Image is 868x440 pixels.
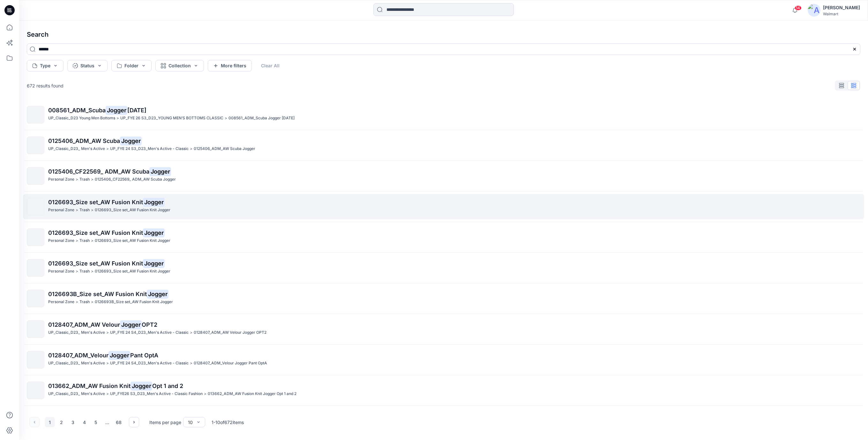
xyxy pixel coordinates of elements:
p: > [106,329,109,336]
mark: Jogger [120,136,142,145]
p: Personal Zone [48,268,74,275]
mark: Jogger [149,167,171,176]
p: > [106,391,109,397]
mark: Jogger [106,106,127,115]
p: UP_FYE 24 S4_D23_Men's Active - Classic [110,329,189,336]
p: > [76,268,78,275]
p: > [91,299,94,305]
p: > [76,237,78,244]
button: 1 [45,417,55,427]
img: avatar [808,4,820,17]
p: > [91,237,94,244]
a: 0125406_CF22569_ ADM_AW ScubaJoggerPersonal Zone>Trash>0125406_CF22569_ ADM_AW Scuba Jogger [23,163,864,189]
a: 0126693_Size set_AW Fusion KnitJoggerPersonal Zone>Trash>0126693_Size set_AW Fusion Knit Jogger [23,225,864,250]
p: Personal Zone [48,176,74,183]
button: 3 [68,417,78,427]
p: > [106,145,109,152]
p: 0125406_ADM_AW Scuba Jogger [194,145,255,152]
p: 0126693_Size set_AW Fusion Knit Jogger [95,207,170,213]
span: 008561_ADM_Scuba [48,107,106,114]
p: > [225,115,227,122]
p: Trash [79,299,90,305]
span: 013662_ADM_AW Fusion Knit [48,383,131,389]
p: Trash [79,237,90,244]
button: Folder [111,60,152,71]
p: Personal Zone [48,207,74,213]
span: 0126693_Size set_AW Fusion Knit [48,199,143,205]
button: Status [67,60,108,71]
button: More filters [208,60,252,71]
a: 0126693_Size set_AW Fusion KnitJoggerPersonal Zone>Trash>0126693_Size set_AW Fusion Knit Jogger [23,194,864,219]
div: ... [102,417,112,427]
p: > [76,299,78,305]
button: 4 [79,417,89,427]
div: 10 [188,419,193,426]
a: 008561_ADM_ScubaJogger[DATE]UP_Classic_D23 Young Men Bottoms>UP_FYE 26 S3_D23_YOUNG MEN’S BOTTOMS... [23,102,864,127]
p: > [91,268,94,275]
a: 0126693B_Size set_AW Fusion KnitJoggerPersonal Zone>Trash>0126693B_Size set_AW Fusion Knit Jogger [23,286,864,311]
a: 0128407_ADM_VelourJoggerPant OptAUP_Classic_D23_ Men's Active>UP_FYE 24 S4_D23_Men's Active - Cla... [23,347,864,372]
p: 0126693B_Size set_AW Fusion Knit Jogger [95,299,173,305]
a: 0128407_ADM_AW VelourJoggerOPT2UP_Classic_D23_ Men's Active>UP_FYE 24 S4_D23_Men's Active - Class... [23,317,864,342]
span: Opt 1 and 2 [152,383,183,389]
p: 0125406_CF22569_ ADM_AW Scuba Jogger [95,176,176,183]
p: > [116,115,119,122]
a: 013662_ADM_AW Fusion KnitJoggerOpt 1 and 2UP_Classic_D23_ Men's Active>UP_FYE26 S3_D23_Men's Acti... [23,378,864,403]
span: 0128407_ADM_AW Velour [48,321,120,328]
mark: Jogger [147,289,168,298]
p: Items per page [149,419,181,426]
mark: Jogger [120,320,142,329]
button: 68 [114,417,124,427]
p: > [190,329,192,336]
p: UP_Classic_D23_ Men's Active [48,329,105,336]
p: UP_Classic_D23_ Men's Active [48,360,105,367]
span: 0125406_CF22569_ ADM_AW Scuba [48,168,149,175]
mark: Jogger [108,351,130,360]
mark: Jogger [143,228,165,237]
span: 0126693B_Size set_AW Fusion Knit [48,291,147,297]
p: > [204,391,206,397]
p: > [106,360,109,367]
button: Type [27,60,64,71]
mark: Jogger [143,198,165,206]
button: Collection [155,60,204,71]
p: 0128407_ADM_Velour Jogger Pant OptA [194,360,267,367]
p: 0128407_ADM_AW Velour Jogger OPT2 [194,329,266,336]
p: > [190,360,192,367]
p: > [76,176,78,183]
a: 0126693_Size set_AW Fusion KnitJoggerPersonal Zone>Trash>0126693_Size set_AW Fusion Knit Jogger [23,255,864,280]
span: 0126693_Size set_AW Fusion Knit [48,229,143,236]
p: UP_Classic_D23_ Men's Active [48,145,105,152]
p: Trash [79,207,90,213]
div: Walmart [823,11,860,16]
p: > [190,145,192,152]
p: UP_FYE 26 S3_D23_YOUNG MEN’S BOTTOMS CLASSIC [120,115,223,122]
p: UP_FYE26 S3_D23_Men's Active - Classic Fashion [110,391,203,397]
span: 14 [795,5,802,11]
p: 0126693_Size set_AW Fusion Knit Jogger [95,268,170,275]
p: 672 results found [27,82,64,89]
button: 2 [56,417,66,427]
span: 0126693_Size set_AW Fusion Knit [48,260,143,267]
span: OPT2 [142,321,157,328]
mark: Jogger [143,259,165,268]
button: 5 [91,417,101,427]
p: 1 - 10 of 672 items [212,419,244,426]
p: Trash [79,268,90,275]
p: > [76,207,78,213]
p: UP_FYE 24 S4_D23_Men's Active - Classic [110,360,189,367]
p: 0126693_Size set_AW Fusion Knit Jogger [95,237,170,244]
p: Trash [79,176,90,183]
p: UP_Classic_D23 Young Men Bottoms [48,115,115,122]
mark: Jogger [131,381,152,390]
p: Personal Zone [48,237,74,244]
p: 008561_ADM_Scuba Jogger 19SEP24 [228,115,295,122]
span: [DATE] [127,107,146,114]
span: 0128407_ADM_Velour [48,352,108,359]
p: UP_FYE 24 S3_D23_Men's Active - Classic [110,145,189,152]
p: > [91,207,94,213]
h4: Search [22,26,865,43]
span: Pant OptA [130,352,158,359]
a: 0125406_ADM_AW ScubaJoggerUP_Classic_D23_ Men's Active>UP_FYE 24 S3_D23_Men's Active - Classic>01... [23,133,864,158]
p: 013662_ADM_AW Fusion Knit Jogger Opt 1 and 2 [208,391,296,397]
